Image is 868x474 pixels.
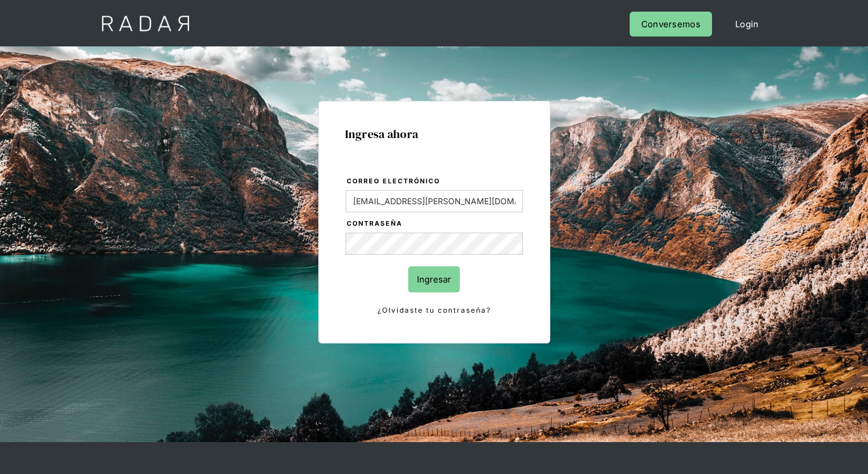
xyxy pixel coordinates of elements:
[346,304,523,317] a: ¿Olvidaste tu contraseña?
[347,176,523,187] label: Correo electrónico
[345,128,524,140] h1: Ingresa ahora
[347,218,523,230] label: Contraseña
[346,190,523,212] input: bruce@wayne.com
[408,266,460,292] input: Ingresar
[724,12,771,37] a: Login
[630,12,712,37] a: Conversemos
[345,175,524,317] form: Login Form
